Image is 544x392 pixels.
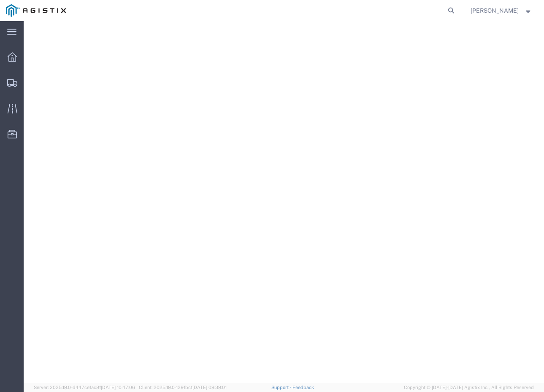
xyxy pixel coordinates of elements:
a: Feedback [292,385,314,390]
span: Server: 2025.19.0-d447cefac8f [34,385,135,390]
span: [DATE] 10:47:06 [101,385,135,390]
iframe: FS Legacy Container [24,21,544,383]
span: [DATE] 09:39:01 [192,385,227,390]
span: Copyright © [DATE]-[DATE] Agistix Inc., All Rights Reserved [404,384,534,391]
span: Mustafa Sheriff [471,6,519,15]
a: Support [271,385,292,390]
img: logo [6,4,66,17]
button: [PERSON_NAME] [470,5,533,16]
span: Client: 2025.19.0-129fbcf [139,385,227,390]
